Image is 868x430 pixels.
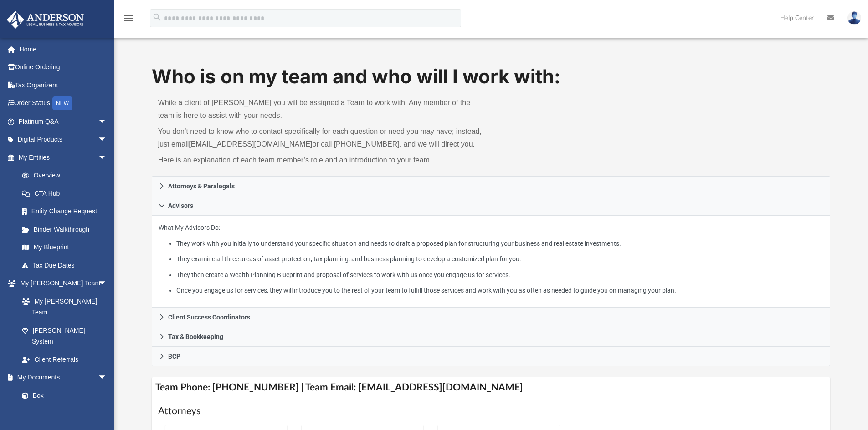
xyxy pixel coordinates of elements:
a: Overview [13,167,121,185]
p: You don’t need to know who to contact specifically for each question or need you may have; instea... [158,125,485,151]
a: Order StatusNEW [6,94,121,113]
a: My [PERSON_NAME] Team [13,292,112,321]
a: Tax Due Dates [13,256,121,274]
span: BCP [168,353,180,359]
a: Advisors [152,196,831,216]
li: They work with you initially to understand your specific situation and needs to draft a proposed ... [176,238,823,249]
span: Client Success Coordinators [168,314,250,320]
a: [EMAIL_ADDRESS][DOMAIN_NAME] [189,140,312,148]
h4: Team Phone: [PHONE_NUMBER] | Team Email: [EMAIL_ADDRESS][DOMAIN_NAME] [152,377,831,398]
div: NEW [52,96,72,110]
span: arrow_drop_down [98,148,116,167]
i: menu [123,13,134,24]
span: arrow_drop_down [98,369,116,387]
img: Anderson Advisors Platinum Portal [4,11,87,29]
a: Tax Organizers [6,76,121,94]
li: They then create a Wealth Planning Blueprint and proposal of services to work with us once you en... [176,269,823,281]
span: arrow_drop_down [98,112,116,131]
a: Box [13,386,112,405]
img: User Pic [847,11,861,25]
span: Advisors [168,202,193,209]
span: arrow_drop_down [98,274,116,293]
span: Tax & Bookkeeping [168,334,223,340]
a: Home [6,40,121,58]
span: Attorneys & Paralegals [168,183,235,189]
p: Here is an explanation of each team member’s role and an introduction to your team. [158,154,485,167]
span: arrow_drop_down [98,131,116,149]
p: While a client of [PERSON_NAME] you will be assigned a Team to work with. Any member of the team ... [158,96,485,122]
h1: Attorneys [158,405,824,418]
h1: Who is on my team and who will I work with: [152,63,831,90]
a: Binder Walkthrough [13,220,121,238]
li: Once you engage us for services, they will introduce you to the rest of your team to fulfill thos... [176,285,823,296]
a: CTA Hub [13,184,121,202]
a: menu [123,17,134,24]
a: Digital Productsarrow_drop_down [6,131,121,149]
a: Tax & Bookkeeping [152,327,831,347]
a: My [PERSON_NAME] Teamarrow_drop_down [6,274,116,293]
a: Client Referrals [13,350,116,369]
a: [PERSON_NAME] System [13,321,116,350]
p: What My Advisors Do: [159,222,824,296]
a: Attorneys & Paralegals [152,176,831,196]
div: Advisors [152,216,831,308]
li: They examine all three areas of asset protection, tax planning, and business planning to develop ... [176,253,823,265]
a: My Blueprint [13,238,116,257]
a: My Documentsarrow_drop_down [6,369,116,387]
i: search [152,12,162,22]
a: Online Ordering [6,58,121,76]
a: Platinum Q&Aarrow_drop_down [6,112,121,131]
a: BCP [152,347,831,366]
a: Entity Change Request [13,202,121,221]
a: My Entitiesarrow_drop_down [6,148,121,167]
a: Client Success Coordinators [152,308,831,327]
